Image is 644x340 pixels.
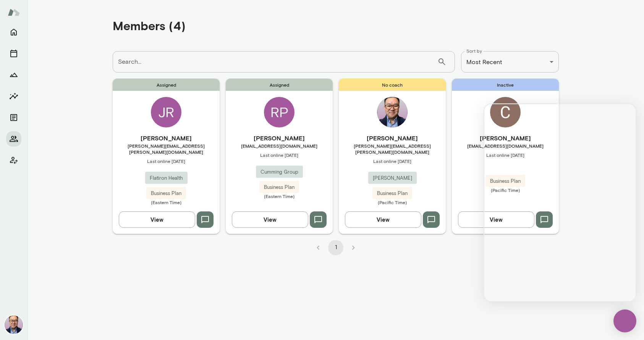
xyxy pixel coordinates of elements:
button: Home [6,24,21,40]
button: View [345,211,421,227]
nav: pagination navigation [309,240,362,255]
button: Insights [6,89,21,104]
h6: [PERSON_NAME] [226,134,333,143]
button: View [458,211,534,227]
div: JR [151,97,181,127]
img: Mento [8,5,20,19]
h6: [PERSON_NAME] [113,134,220,143]
button: Growth Plan [6,67,21,82]
span: Business Plan [146,190,186,197]
span: (Pacific Time) [339,199,446,205]
img: Valentin Wu [377,97,408,127]
span: Business Plan [259,184,299,191]
div: RP [264,97,294,127]
h6: [PERSON_NAME] [452,134,559,143]
div: Most Recent [461,51,559,73]
span: Cumming Group [256,168,303,176]
h4: Members (4) [113,18,186,33]
span: [EMAIL_ADDRESS][DOMAIN_NAME] [226,143,333,149]
span: Inactive [452,79,559,91]
label: Sort by [466,48,482,54]
button: View [119,211,195,227]
button: page 1 [328,240,343,255]
span: Last online [DATE] [452,152,559,158]
button: View [232,211,308,227]
img: Valentin Wu [5,316,23,334]
span: (Eastern Time) [226,193,333,199]
h6: [PERSON_NAME] [339,134,446,143]
span: (Pacific Time) [452,187,559,193]
button: Sessions [6,46,21,61]
button: Members [6,131,21,147]
span: [PERSON_NAME][EMAIL_ADDRESS][PERSON_NAME][DOMAIN_NAME] [339,143,446,155]
span: [EMAIL_ADDRESS][DOMAIN_NAME] [452,143,559,149]
span: No coach [339,79,446,91]
span: Flatiron Health [145,174,188,182]
span: [PERSON_NAME] [368,174,417,182]
span: Last online [DATE] [226,152,333,158]
span: Assigned [226,79,333,91]
span: [PERSON_NAME][EMAIL_ADDRESS][PERSON_NAME][DOMAIN_NAME] [113,143,220,155]
button: Documents [6,110,21,125]
img: Christine Hynson [490,97,521,127]
span: Last online [DATE] [339,158,446,164]
span: (Eastern Time) [113,199,220,205]
div: pagination [113,234,559,255]
span: Business Plan [372,190,412,197]
button: Client app [6,153,21,168]
span: Last online [DATE] [113,158,220,164]
span: Assigned [113,79,220,91]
